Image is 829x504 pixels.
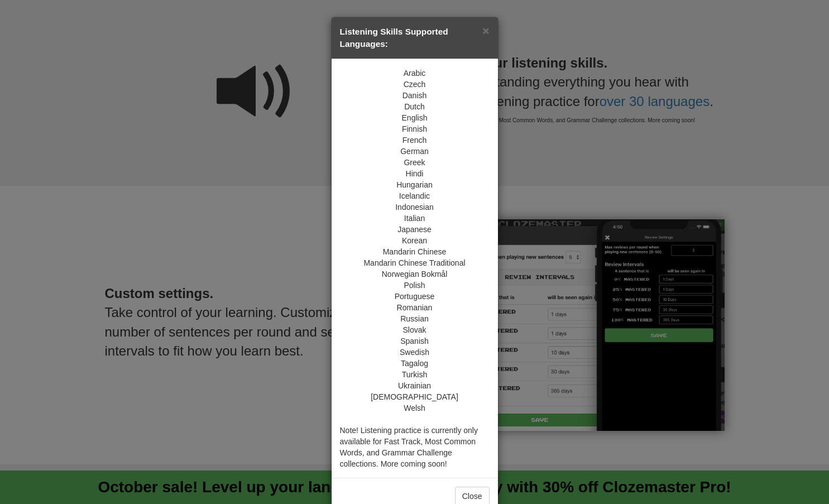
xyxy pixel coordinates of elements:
div: Slovak [340,324,490,335]
div: Spanish [340,335,490,347]
div: Czech [340,79,490,90]
div: Norwegian Bokmål [340,268,490,280]
div: Dutch [340,101,490,112]
div: Russian [340,313,490,324]
div: Portuguese [340,291,490,302]
div: French [340,135,490,146]
div: Hindi [340,168,490,179]
div: Welsh [340,402,490,414]
div: Icelandic [340,190,490,201]
div: Mandarin Chinese [340,246,490,257]
div: Arabic [340,68,490,79]
strong: Listening Skills Supported Languages: [340,27,448,49]
div: Turkish [340,369,490,380]
div: Hungarian [340,179,490,190]
div: Note! Listening practice is currently only available for Fast Track, Most Common Words, and Gramm... [340,425,490,469]
div: Polish [340,280,490,291]
div: [DEMOGRAPHIC_DATA] [340,391,490,402]
span: × [482,24,489,37]
div: Italian [340,213,490,224]
div: Indonesian [340,201,490,213]
div: Japanese [340,224,490,235]
button: Close [482,25,489,36]
div: Swedish [340,347,490,358]
div: Finnish [340,123,490,135]
div: Ukrainian [340,380,490,391]
div: Tagalog [340,358,490,369]
div: Romanian [340,302,490,313]
div: Greek [340,157,490,168]
div: Danish [340,90,490,101]
div: English [340,112,490,123]
div: German [340,146,490,157]
div: Mandarin Chinese Traditional [340,257,490,268]
div: Korean [340,235,490,246]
